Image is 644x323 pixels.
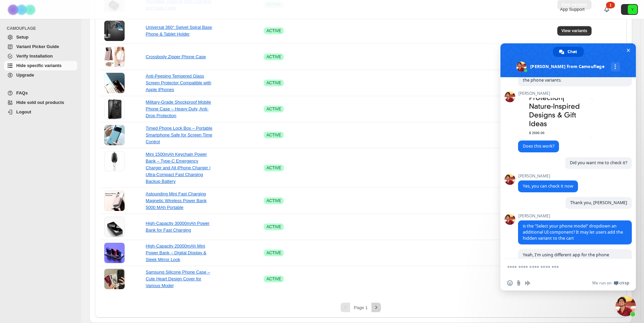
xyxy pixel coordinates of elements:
a: Military-Grade Shockproof Mobile Phone Case – Heavy Duty, Anti-Drop Protection [146,100,211,118]
img: Universal 360° Swivel Spiral Base Phone & Tablet Holder [104,21,125,41]
span: Did you want me to check it? [570,160,627,166]
span: Hide sold out products [16,100,64,105]
span: That Surface Glossy, how can I hide completely like the phone variants. [523,71,624,83]
span: ACTIVE [266,80,281,86]
span: App Support [560,7,584,12]
div: 1 [606,2,615,8]
span: [PERSON_NAME] [518,214,632,218]
span: ACTIVE [266,250,281,256]
button: View variants [557,26,592,36]
div: Chat [553,47,584,57]
span: Does this work? [523,143,554,149]
a: High-Capacity 20000mAh Mini Power Bank – Digital Display & Sleek Mirror Look [146,243,206,262]
span: ACTIVE [266,165,281,171]
a: Universal 360° Swivel Spiral Base Phone & Tablet Holder [146,25,212,37]
img: Crossbody Zipper Phone Case [104,47,125,67]
span: Verify Installation [16,53,53,59]
a: Crossbody Zipper Phone Case [146,54,206,59]
span: ACTIVE [266,54,281,60]
span: Send a file [516,280,521,286]
text: Y [631,7,634,12]
span: Hide specific variants [16,63,62,68]
span: CAMOUFLAGE [7,26,78,31]
span: Chat [567,47,577,57]
img: Samsung Silicone Phone Case – Cute Heart Design Cover for Various Model [104,269,125,289]
nav: Pagination [100,303,621,312]
img: Military-Grade Shockproof Mobile Phone Case – Heavy Duty, Anti-Drop Protection [104,99,125,119]
a: Verify Installation [4,51,77,61]
img: Mini 1500mAh Keychain Power Bank – Type-C Emergency Charger and All iPhone Charger | Ultra-Compac... [104,151,125,171]
a: Setup [4,33,77,42]
a: Samsung Silicone Phone Case – Cute Heart Design Cover for Various Model [146,270,210,288]
span: ACTIVE [266,132,281,138]
span: ACTIVE [266,198,281,203]
a: Hide specific variants [4,61,77,70]
span: ACTIVE [266,276,281,282]
span: Yes, you can check it now [523,183,573,189]
span: ACTIVE [266,28,281,34]
div: Close chat [616,296,636,316]
a: Mini 1500mAh Keychain Power Bank – Type-C Emergency Charger and All iPhone Charger | Ultra-Compac... [146,152,210,184]
span: Upgrade [16,72,34,78]
span: [PERSON_NAME] [518,91,593,96]
a: 1 [603,6,610,13]
a: High-Capacity 30000mAh Power Bank for Fast Charging [146,221,210,233]
span: Setup [16,35,28,40]
a: Upgrade [4,70,77,80]
img: Anti-Peeping Tempered Glass Screen Protector Compatible with Apple iPhones [104,73,125,93]
span: We run on [592,280,611,286]
span: FAQs [16,90,28,95]
span: Insert an emoji [507,280,513,286]
textarea: Compose your message... [507,264,614,271]
span: Variant Picker Guide [16,44,59,49]
button: Avatar with initials Y [621,4,638,15]
span: [PERSON_NAME] [518,174,578,178]
div: More channels [611,62,620,71]
img: High-Capacity 30000mAh Power Bank for Fast Charging [104,217,125,237]
span: Logout [16,109,31,114]
img: Astounding Mini Fast Charging Magnetic Wireless Power Bank 5000 MAh Portable [104,191,125,211]
a: Astounding Mini Fast Charging Magnetic Wireless Power Bank 5000 MAh Portable [146,191,207,210]
a: Hide sold out products [4,98,77,107]
span: Yeah, I'm using different app for the phone selection [523,252,609,264]
span: ACTIVE [266,106,281,112]
button: Next [371,303,381,312]
span: Crisp [619,280,629,286]
img: Timed Phone Lock Box – Portable Smartphone Safe for Screen Time Control [104,125,125,145]
a: Timed Phone Lock Box – Portable Smartphone Safe for Screen Time Control [146,126,212,144]
span: Page 1 [354,305,368,310]
span: is the "Select your phone model" dropdown an additional UI component? It may let users add the hi... [523,223,623,241]
span: View variants [561,28,587,34]
img: Camouflage [5,0,39,19]
span: Close chat [625,47,632,54]
img: High-Capacity 20000mAh Mini Power Bank – Digital Display & Sleek Mirror Look [104,243,125,263]
a: Variant Picker Guide [4,42,77,51]
a: We run onCrisp [592,280,629,286]
span: Avatar with initials Y [628,5,637,14]
span: Audio message [525,280,530,286]
span: ACTIVE [266,224,281,230]
span: Thank you, [PERSON_NAME] [570,200,627,206]
a: Logout [4,107,77,117]
a: FAQs [4,88,77,98]
a: Anti-Peeping Tempered Glass Screen Protector Compatible with Apple iPhones [146,73,211,92]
